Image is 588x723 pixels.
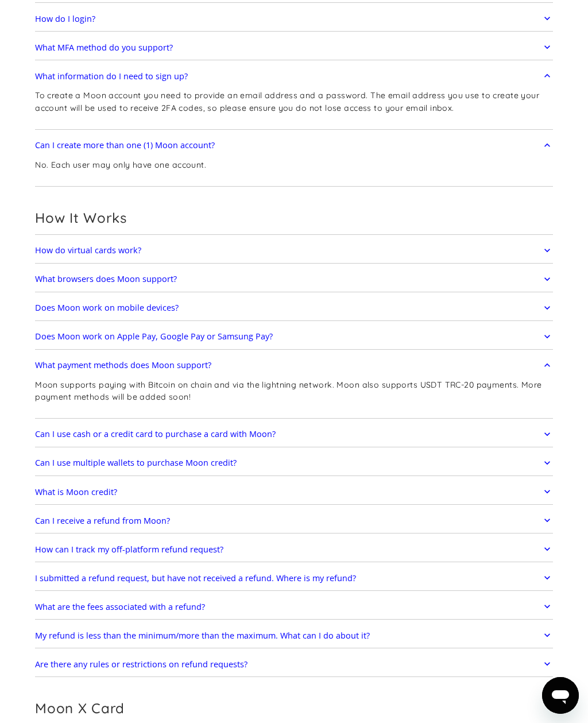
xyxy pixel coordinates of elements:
a: What information do I need to sign up? [35,65,553,86]
p: Moon supports paying with Bitcoin on chain and via the lightning network. Moon also supports USDT... [35,379,553,403]
a: What is Moon credit? [35,481,553,502]
a: Can I create more than one (1) Moon account? [35,135,553,156]
h2: How do I login? [35,14,95,24]
h2: What is Moon credit? [35,487,117,497]
a: How do I login? [35,8,553,29]
iframe: Button to launch messaging window [542,677,579,714]
h2: I submitted a refund request, but have not received a refund. Where is my refund? [35,573,356,583]
h2: How It Works [35,210,553,226]
h2: What MFA method do you support? [35,42,173,52]
h2: Moon X Card [35,700,553,717]
p: To create a Moon account you need to provide an email address and a password. The email address y... [35,90,553,114]
h2: Can I create more than one (1) Moon account? [35,140,215,150]
p: No. Each user may only have one account. [35,159,206,171]
a: Can I use cash or a credit card to purchase a card with Moon? [35,424,553,444]
a: Does Moon work on mobile devices? [35,297,553,318]
h2: Can I use cash or a credit card to purchase a card with Moon? [35,429,276,439]
a: Does Moon work on Apple Pay, Google Pay or Samsung Pay? [35,326,553,347]
a: What payment methods does Moon support? [35,355,553,376]
h2: Does Moon work on Apple Pay, Google Pay or Samsung Pay? [35,331,273,341]
h2: Are there any rules or restrictions on refund requests? [35,659,247,669]
h2: Does Moon work on mobile devices? [35,303,179,312]
a: How can I track my off-platform refund request? [35,539,553,559]
h2: How do virtual cards work? [35,245,141,255]
h2: Can I use multiple wallets to purchase Moon credit? [35,458,237,467]
h2: What information do I need to sign up? [35,71,188,81]
a: Are there any rules or restrictions on refund requests? [35,654,553,674]
a: Can I receive a refund from Moon? [35,510,553,531]
h2: What payment methods does Moon support? [35,360,211,370]
h2: Can I receive a refund from Moon? [35,516,170,525]
a: What are the fees associated with a refund? [35,596,553,617]
a: Can I use multiple wallets to purchase Moon credit? [35,453,553,473]
a: What browsers does Moon support? [35,269,553,289]
a: My refund is less than the minimum/more than the maximum. What can I do about it? [35,625,553,645]
h2: What browsers does Moon support? [35,274,177,284]
h2: How can I track my off-platform refund request? [35,544,223,554]
a: I submitted a refund request, but have not received a refund. Where is my refund? [35,567,553,588]
a: What MFA method do you support? [35,37,553,57]
a: How do virtual cards work? [35,240,553,261]
h2: My refund is less than the minimum/more than the maximum. What can I do about it? [35,631,370,640]
h2: What are the fees associated with a refund? [35,602,205,612]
